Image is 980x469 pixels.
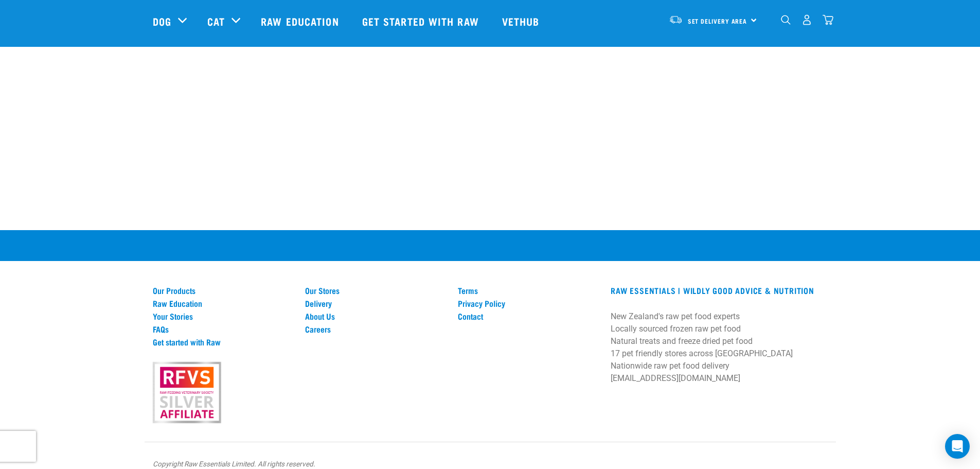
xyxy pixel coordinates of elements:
a: Privacy Policy [458,299,598,308]
a: Contact [458,311,598,321]
img: home-icon-1@2x.png [781,15,791,25]
a: FAQs [153,324,293,334]
a: Careers [305,324,446,334]
a: About Us [305,311,446,321]
img: home-icon@2x.png [823,14,833,25]
img: user.png [801,14,812,25]
a: Cat [207,13,225,29]
span: Set Delivery Area [688,19,747,23]
a: Our Products [153,286,293,295]
a: Vethub [492,1,553,42]
p: New Zealand's raw pet food experts Locally sourced frozen raw pet food Natural treats and freeze ... [611,310,827,385]
a: Terms [458,286,598,295]
a: Get started with Raw [352,1,492,42]
div: Open Intercom Messenger [945,434,970,459]
a: Our Stores [305,286,446,295]
a: Raw Education [153,299,293,308]
em: Copyright Raw Essentials Limited. All rights reserved. [153,460,315,468]
a: Get started with Raw [153,337,293,346]
a: Dog [153,13,171,29]
img: rfvs.png [148,360,225,425]
a: Delivery [305,299,446,308]
a: Your Stories [153,311,293,321]
a: Raw Education [251,1,351,42]
h3: RAW ESSENTIALS | Wildly Good Advice & Nutrition [611,286,827,295]
img: van-moving.png [669,15,683,24]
